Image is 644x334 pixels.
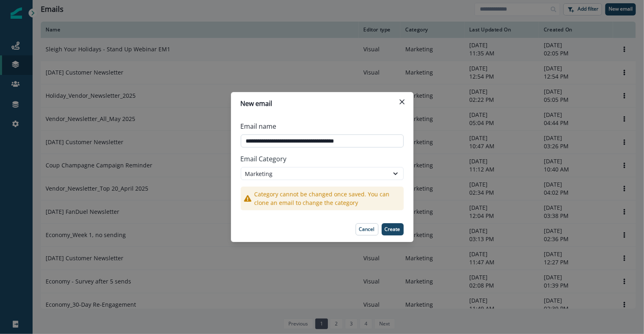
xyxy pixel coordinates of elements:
[241,121,277,131] p: Email name
[385,226,400,232] p: Create
[359,226,375,232] p: Cancel
[245,169,385,178] div: Marketing
[241,151,404,167] p: Email Category
[356,223,378,235] button: Cancel
[241,99,273,108] p: New email
[396,95,409,108] button: Close
[255,190,400,207] p: Category cannot be changed once saved. You can clone an email to change the category
[382,223,404,235] button: Create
